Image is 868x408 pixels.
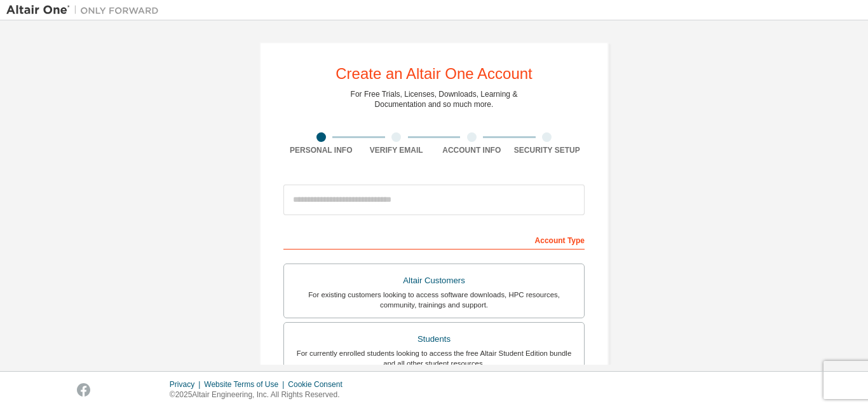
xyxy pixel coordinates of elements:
div: Privacy [170,379,204,390]
div: Cookie Consent [288,379,349,390]
div: Website Terms of Use [204,379,288,390]
div: Personal Info [283,145,359,155]
div: Altair Customers [292,272,576,290]
div: Create an Altair One Account [336,66,532,81]
div: For currently enrolled students looking to access the free Altair Student Edition bundle and all ... [292,348,576,369]
img: facebook.svg [77,383,90,397]
div: Account Type [283,229,585,250]
div: Verify Email [359,145,435,155]
p: © 2025 Altair Engineering, Inc. All Rights Reserved. [170,390,350,400]
div: Account Info [434,145,510,155]
div: For existing customers looking to access software downloads, HPC resources, community, trainings ... [292,290,576,310]
img: Altair One [6,4,165,17]
div: Security Setup [510,145,585,155]
div: For Free Trials, Licenses, Downloads, Learning & Documentation and so much more. [351,89,518,109]
div: Students [292,330,576,348]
